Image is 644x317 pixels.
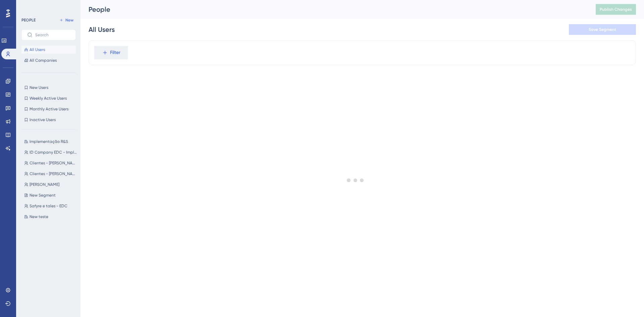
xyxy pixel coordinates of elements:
[21,180,80,189] button: [PERSON_NAME]
[21,116,76,124] button: Inactive Users
[600,7,632,12] span: Publish Changes
[30,182,59,187] span: [PERSON_NAME]
[65,17,73,23] span: New
[30,214,48,219] span: New teste
[21,202,80,210] button: Safyre e tales - EDC
[596,4,636,15] button: Publish Changes
[569,24,636,35] button: Save Segment
[21,17,36,23] div: PEOPLE
[30,139,68,144] span: Implementação R&S
[21,148,80,156] button: ID Company EDC - Implementação
[30,150,77,155] span: ID Company EDC - Implementação
[30,171,77,176] span: Clientes - [PERSON_NAME] (hunting)
[30,117,56,122] span: Inactive Users
[30,58,57,63] span: All Companies
[21,138,80,146] button: Implementação R&S
[30,96,67,101] span: Weekly Active Users
[30,160,77,166] span: Clientes - [PERSON_NAME] (selo)
[21,191,80,199] button: New Segment
[89,5,579,14] div: People
[57,16,76,24] button: New
[30,106,68,112] span: Monthly Active Users
[21,56,76,64] button: All Companies
[21,213,80,221] button: New teste
[30,85,48,90] span: New Users
[21,94,76,102] button: Weekly Active Users
[89,25,115,34] div: All Users
[30,193,56,198] span: New Segment
[21,170,80,178] button: Clientes - [PERSON_NAME] (hunting)
[21,105,76,113] button: Monthly Active Users
[21,46,76,54] button: All Users
[35,33,70,37] input: Search
[21,159,80,167] button: Clientes - [PERSON_NAME] (selo)
[30,203,67,209] span: Safyre e tales - EDC
[589,27,616,32] span: Save Segment
[21,84,76,92] button: New Users
[30,47,45,52] span: All Users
